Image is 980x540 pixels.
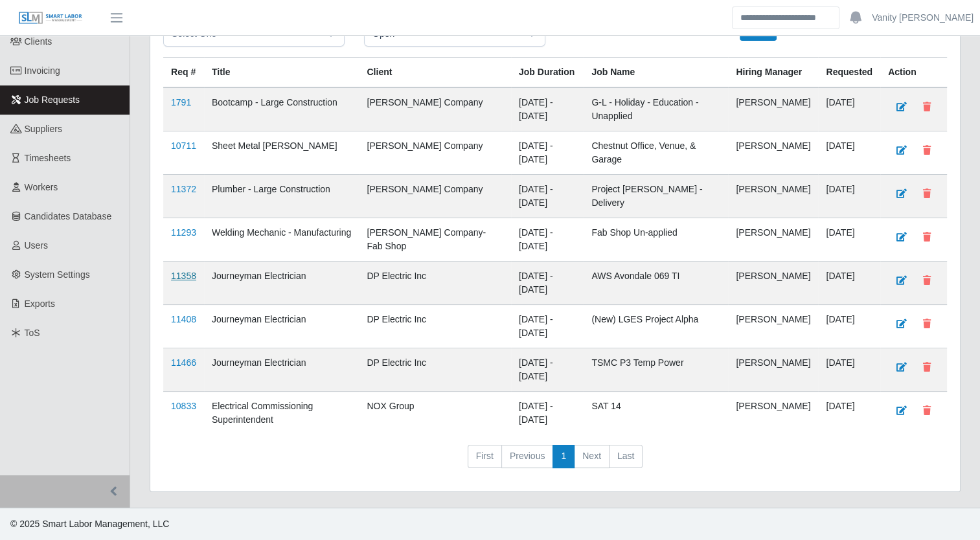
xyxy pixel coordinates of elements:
a: 10711 [171,141,196,151]
td: Journeyman Electrician [204,305,359,348]
a: 11372 [171,184,196,194]
td: [DATE] - [DATE] [511,87,584,131]
td: [PERSON_NAME] [728,262,818,305]
a: 1 [553,445,575,468]
td: [PERSON_NAME] [728,131,818,175]
td: NOX Group [359,392,510,435]
th: Job Name [584,58,728,88]
td: [DATE] [818,87,880,131]
a: 11293 [171,227,196,238]
nav: pagination [163,445,947,478]
span: Timesheets [25,153,71,163]
td: Sheet Metal [PERSON_NAME] [204,131,359,175]
td: DP Electric Inc [359,348,510,392]
span: Clients [25,36,52,47]
th: Req # [163,58,204,88]
td: [PERSON_NAME] [728,348,818,392]
td: AWS Avondale 069 TI [584,262,728,305]
a: 1791 [171,97,191,107]
span: Exports [25,298,55,309]
td: Bootcamp - Large Construction [204,87,359,131]
td: Electrical Commissioning Superintendent [204,392,359,435]
td: Fab Shop Un-applied [584,218,728,262]
td: [PERSON_NAME] Company [359,131,510,175]
td: [DATE] - [DATE] [511,305,584,348]
td: [DATE] - [DATE] [511,348,584,392]
th: Action [880,58,947,88]
span: Workers [25,182,58,192]
td: [DATE] [818,348,880,392]
td: [PERSON_NAME] [728,305,818,348]
td: [PERSON_NAME] Company- Fab Shop [359,218,510,262]
td: Journeyman Electrician [204,262,359,305]
th: Client [359,58,510,88]
span: Job Requests [25,95,80,105]
td: Journeyman Electrician [204,348,359,392]
td: [PERSON_NAME] [728,392,818,435]
td: Plumber - Large Construction [204,175,359,218]
td: [DATE] - [DATE] [511,218,584,262]
td: [PERSON_NAME] [728,175,818,218]
td: DP Electric Inc [359,262,510,305]
td: [DATE] [818,175,880,218]
td: Project [PERSON_NAME] - Delivery [584,175,728,218]
a: 10833 [171,401,196,411]
span: Users [25,240,49,251]
a: Vanity [PERSON_NAME] [872,11,974,25]
th: Title [204,58,359,88]
a: 11358 [171,271,196,281]
td: [PERSON_NAME] [728,218,818,262]
td: [PERSON_NAME] Company [359,87,510,131]
td: [DATE] [818,392,880,435]
img: SLM Logo [18,11,83,25]
span: System Settings [25,269,90,280]
td: Welding Mechanic - Manufacturing [204,218,359,262]
td: [DATE] - [DATE] [511,131,584,175]
a: 11408 [171,314,196,324]
td: G-L - Holiday - Education - Unapplied [584,87,728,131]
span: Candidates Database [25,211,112,221]
a: 11466 [171,357,196,368]
td: TSMC P3 Temp Power [584,348,728,392]
td: SAT 14 [584,392,728,435]
td: [DATE] - [DATE] [511,392,584,435]
td: [DATE] - [DATE] [511,262,584,305]
td: (New) LGES Project Alpha [584,305,728,348]
th: Hiring Manager [728,58,818,88]
span: Suppliers [25,124,62,134]
td: [PERSON_NAME] [728,87,818,131]
td: [DATE] [818,262,880,305]
th: Requested [818,58,880,88]
td: [DATE] [818,305,880,348]
td: [DATE] - [DATE] [511,175,584,218]
span: © 2025 Smart Labor Management, LLC [10,519,169,529]
td: Chestnut Office, Venue, & Garage [584,131,728,175]
td: DP Electric Inc [359,305,510,348]
td: [DATE] [818,218,880,262]
th: Job Duration [511,58,584,88]
span: Invoicing [25,65,60,76]
span: ToS [25,328,40,338]
td: [DATE] [818,131,880,175]
td: [PERSON_NAME] Company [359,175,510,218]
input: Search [732,6,839,29]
